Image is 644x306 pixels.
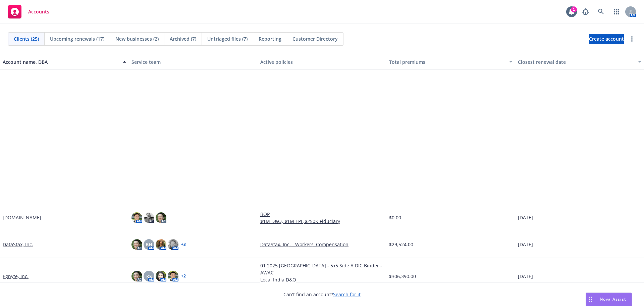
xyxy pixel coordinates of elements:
[518,241,533,248] span: [DATE]
[389,58,505,65] div: Total premiums
[3,273,29,280] a: Egnyte, Inc.
[628,35,636,43] a: more
[260,211,384,218] a: BOP
[170,35,196,42] span: Archived (7)
[389,241,413,248] span: $29,524.00
[258,54,386,70] button: Active policies
[156,212,166,223] img: photo
[50,35,104,42] span: Upcoming renewals (17)
[589,34,624,44] a: Create account
[3,214,41,221] a: [DOMAIN_NAME]
[260,241,384,248] a: DataStax, Inc. - Workers' Compensation
[518,58,634,65] div: Closest renewal date
[146,273,152,280] span: KS
[144,212,154,223] img: photo
[571,6,577,12] div: 1
[115,35,159,42] span: New businesses (2)
[386,54,515,70] button: Total premiums
[129,54,258,70] button: Service team
[156,239,166,250] img: photo
[131,58,255,65] div: Service team
[260,276,384,283] a: Local India D&O
[5,2,52,21] a: Accounts
[168,271,178,281] img: photo
[181,243,186,247] a: + 3
[283,291,361,298] span: Can't find an account?
[131,271,142,281] img: photo
[610,5,623,18] a: Switch app
[207,35,248,42] span: Untriaged files (7)
[131,212,142,223] img: photo
[589,33,624,45] span: Create account
[292,35,338,42] span: Customer Directory
[260,218,384,225] a: $1M D&O, $1M EPL,$250K Fiduciary
[333,291,361,298] a: Search for it
[260,262,384,276] a: 01 2025 [GEOGRAPHIC_DATA] - 5x5 Side A DIC Binder - AWAC
[3,58,119,65] div: Account name, DBA
[600,296,626,302] span: Nova Assist
[586,293,594,306] div: Drag to move
[594,5,608,18] a: Search
[14,35,39,42] span: Clients (25)
[168,239,178,250] img: photo
[146,241,152,248] span: BH
[3,241,33,248] a: DataStax, Inc.
[515,54,644,70] button: Closest renewal date
[389,214,401,221] span: $0.00
[579,5,592,18] a: Report a Bug
[181,274,186,278] a: + 2
[259,35,281,42] span: Reporting
[156,271,166,281] img: photo
[518,273,533,280] span: [DATE]
[518,214,533,221] span: [DATE]
[131,239,142,250] img: photo
[260,58,384,65] div: Active policies
[28,9,49,14] span: Accounts
[586,293,632,306] button: Nova Assist
[389,273,416,280] span: $306,390.00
